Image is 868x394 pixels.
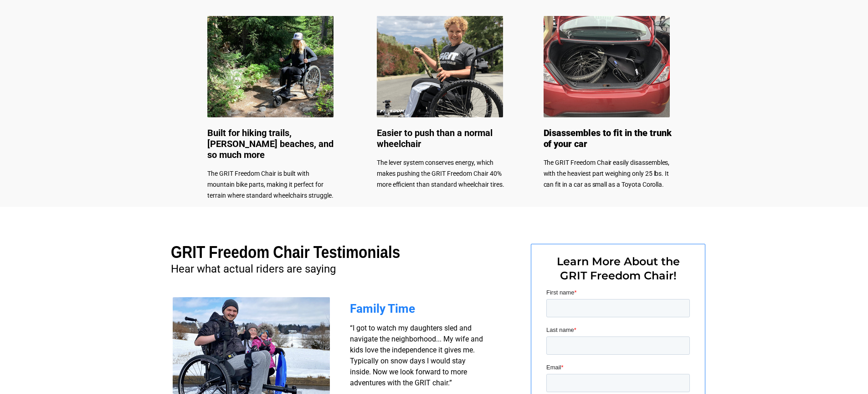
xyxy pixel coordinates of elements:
[207,127,334,160] span: Built for hiking trails, [PERSON_NAME] beaches, and so much more
[207,170,334,199] span: The GRIT Freedom Chair is built with mountain bike parts, making it perfect for terrain where sta...
[32,221,111,238] input: Get more information
[377,127,493,149] span: Easier to push than a normal wheelchair
[350,302,415,315] span: Family Time
[171,263,336,275] span: Hear what actual riders are saying
[544,127,672,149] span: Disassembles to fit in the trunk of your car
[557,255,680,282] span: Learn More About the GRIT Freedom Chair!
[377,159,504,188] span: The lever system conserves energy, which makes pushing the GRIT Freedom Chair 40% more efficient ...
[544,159,670,188] span: The GRIT Freedom Chair easily disassembles, with the heaviest part weighing only 25 lbs. It can f...
[171,243,400,262] span: GRIT Freedom Chair Testimonials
